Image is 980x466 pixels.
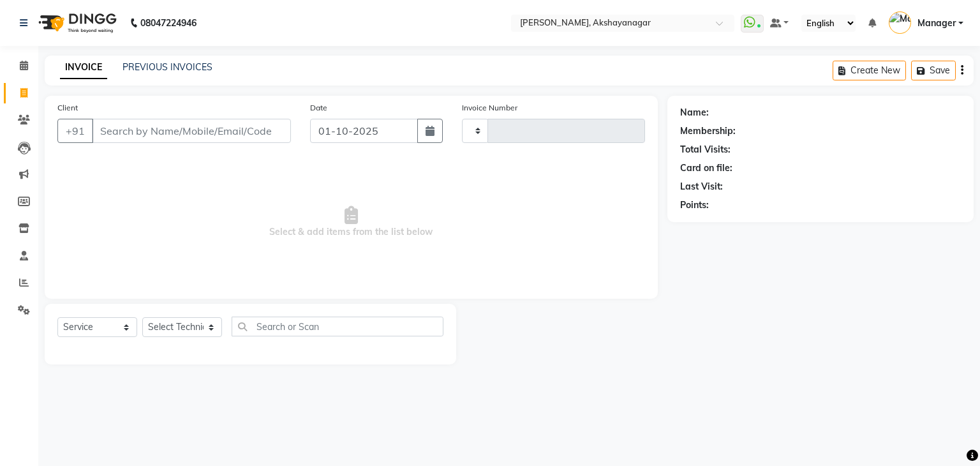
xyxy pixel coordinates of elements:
[33,5,120,41] img: logo
[60,56,107,79] a: INVOICE
[57,119,93,143] button: +91
[232,317,443,336] input: Search or Scan
[92,119,291,143] input: Search by Name/Mobile/Email/Code
[680,106,709,119] div: Name:
[680,124,736,138] div: Membership:
[140,5,197,41] b: 08047224946
[680,162,732,175] div: Card on file:
[833,61,906,80] button: Create New
[122,61,212,73] a: PREVIOUS INVOICES
[57,158,645,286] span: Select & add items from the list below
[680,199,709,212] div: Points:
[917,17,956,30] span: Manager
[310,102,327,114] label: Date
[57,102,78,114] label: Client
[680,143,731,156] div: Total Visits:
[462,102,517,114] label: Invoice Number
[911,61,956,80] button: Save
[680,180,723,193] div: Last Visit:
[889,11,911,34] img: Manager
